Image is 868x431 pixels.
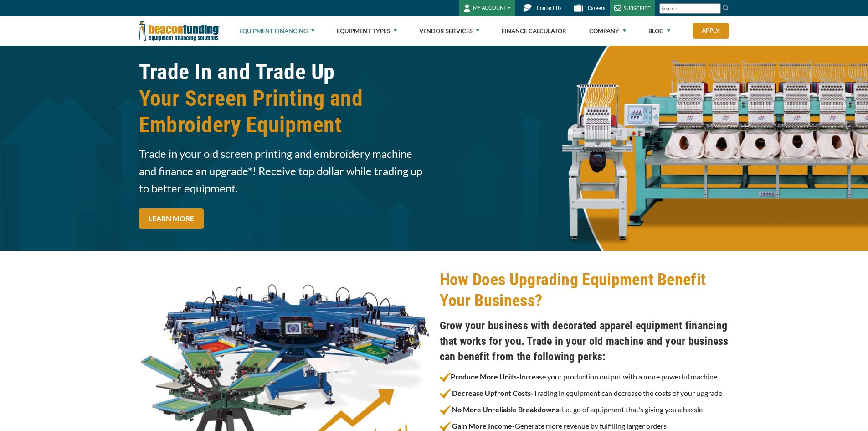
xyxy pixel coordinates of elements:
[588,5,605,11] span: Careers
[337,16,397,46] a: Equipment Types
[659,3,721,14] input: Search
[440,372,519,381] strong: Produce More Units-
[648,16,670,46] a: Blog
[693,23,729,39] a: Apply
[139,16,220,46] img: Beacon Funding Corporation logo
[440,371,729,383] p: Increase your production output with a more powerful machine
[452,405,562,414] strong: No More Unreliable Breakdowns-
[139,208,204,229] a: LEARN MORE
[419,16,479,46] a: Vendor Services
[239,16,314,46] a: Equipment Financing
[722,4,729,11] img: Search
[440,388,729,400] p: Trading in equipment can decrease the costs of your upgrade
[537,5,561,11] span: Contact Us
[589,16,626,46] a: Company
[502,16,566,46] a: Finance Calculator
[440,269,729,311] h2: How Does Upgrading Equipment Benefit Your Business?
[139,145,429,197] span: Trade in your old screen printing and embroidery machine and finance an upgrade*! Receive top dol...
[711,5,719,12] a: Clear search text
[440,404,729,416] p: Let go of equipment that’s giving you a hassle
[452,421,515,430] strong: Gain More Income-
[452,389,534,397] strong: Decrease Upfront Costs-
[139,59,429,138] h1: Trade In and Trade Up
[440,318,729,364] h4: Grow your business with decorated apparel equipment financing that works for you. Trade in your o...
[139,85,429,138] span: Your Screen Printing and Embroidery Equipment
